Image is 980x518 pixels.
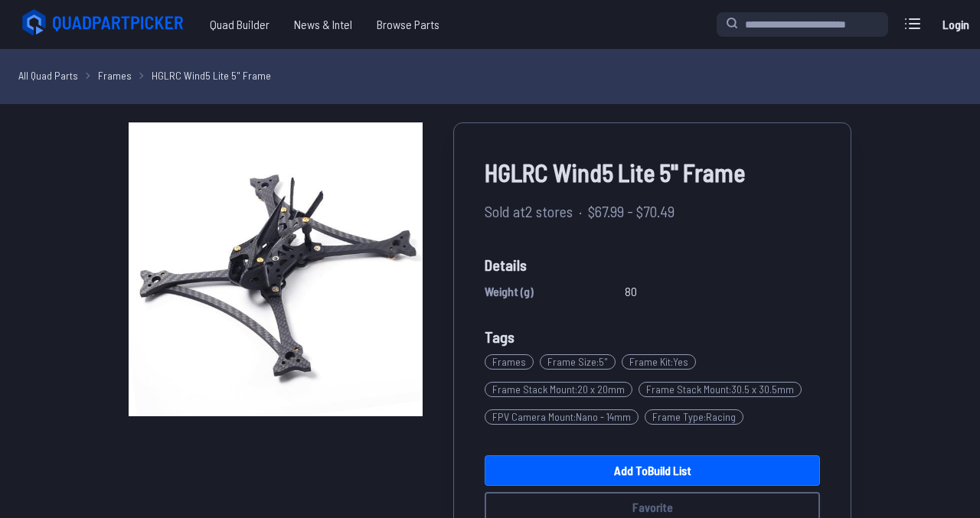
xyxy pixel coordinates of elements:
span: Details [485,253,820,276]
a: News & Intel [282,9,364,40]
span: Frame Size : 5" [540,354,616,370]
span: HGLRC Wind5 Lite 5" Frame [485,154,820,191]
img: image [129,122,423,416]
span: Tags [485,327,514,346]
a: Login [937,9,974,40]
a: Frame Stack Mount:30.5 x 30.5mm [639,376,808,403]
span: Frame Stack Mount : 20 x 20mm [485,382,632,397]
a: Frame Type:Racing [645,403,750,431]
span: Weight (g) [485,282,534,301]
span: Frames [485,354,534,370]
span: Frame Stack Mount : 30.5 x 30.5mm [639,382,802,397]
span: $67.99 - $70.49 [588,200,675,223]
span: Frame Kit : Yes [622,354,696,370]
a: Browse Parts [364,9,452,40]
a: Add toBuild List [485,455,820,486]
span: 80 [625,282,637,301]
a: HGLRC Wind5 Lite 5" Frame [152,67,271,83]
a: Frames [485,348,540,376]
span: · [579,200,582,223]
span: FPV Camera Mount : Nano - 14mm [485,409,639,425]
a: Frame Size:5" [540,348,622,376]
a: Frames [98,67,132,83]
a: Frame Kit:Yes [622,348,702,376]
a: Quad Builder [198,9,282,40]
span: Sold at 2 stores [485,200,573,223]
a: Frame Stack Mount:20 x 20mm [485,376,639,403]
a: FPV Camera Mount:Nano - 14mm [485,403,645,431]
span: Frame Type : Racing [645,409,743,425]
a: All Quad Parts [18,67,78,83]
